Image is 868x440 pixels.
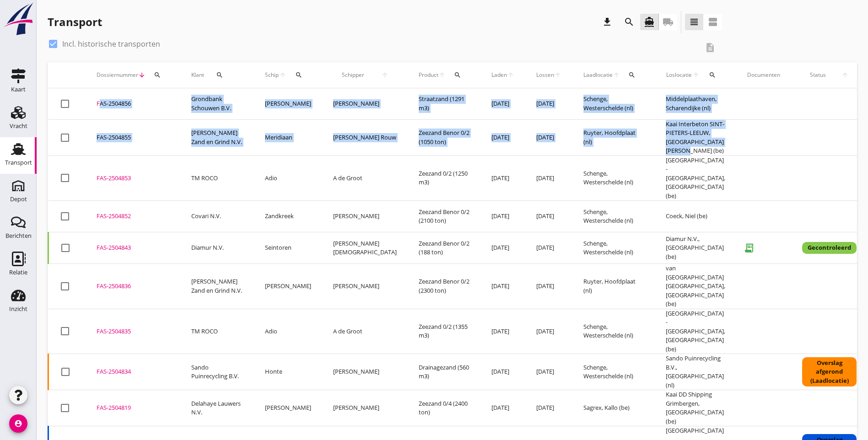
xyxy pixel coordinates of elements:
[480,201,525,232] td: [DATE]
[491,71,507,79] span: Laden
[572,201,655,232] td: Schenge, Westerschelde (nl)
[480,309,525,354] td: [DATE]
[480,390,525,426] td: [DATE]
[480,264,525,309] td: [DATE]
[613,71,620,79] i: arrow_upward
[525,232,572,264] td: [DATE]
[279,71,287,79] i: arrow_upward
[254,119,322,156] td: Meridiaan
[62,39,160,48] label: Incl. historische transporten
[97,403,169,413] div: FAS-2504819
[254,201,322,232] td: Zandkreek
[2,2,35,36] img: logo-small.a267ee39.svg
[9,306,27,312] div: Inzicht
[602,16,613,27] i: download
[254,88,322,120] td: [PERSON_NAME]
[655,309,736,354] td: [GEOGRAPHIC_DATA] - [GEOGRAPHIC_DATA], [GEOGRAPHIC_DATA] (be)
[644,16,655,27] i: directions_boat
[525,354,572,390] td: [DATE]
[438,71,446,79] i: arrow_upward
[480,354,525,390] td: [DATE]
[97,71,138,79] span: Dossiernummer
[572,390,655,426] td: Sagrex, Kallo (be)
[5,160,32,166] div: Transport
[5,233,32,239] div: Berichten
[480,232,525,264] td: [DATE]
[525,156,572,201] td: [DATE]
[333,71,372,79] span: Schipper
[180,201,254,232] td: Covari N.V.
[408,156,480,201] td: Zeezand 0/2 (1250 m3)
[655,232,736,264] td: Diamur N.V., [GEOGRAPHIC_DATA] (be)
[180,354,254,390] td: Sando Puinrecycling B.V.
[572,264,655,309] td: Ruyter, Hoofdplaat (nl)
[180,309,254,354] td: TM ROCO
[628,71,636,79] i: search
[480,119,525,156] td: [DATE]
[408,309,480,354] td: Zeezand 0/2 (1355 m3)
[322,201,408,232] td: [PERSON_NAME]
[254,264,322,309] td: [PERSON_NAME]
[216,71,223,79] i: search
[180,156,254,201] td: TM ROCO
[572,232,655,264] td: Schenge, Westerschelde (nl)
[408,201,480,232] td: Zeezand Benor 0/2 (2100 ton)
[666,71,692,79] span: Loslocatie
[97,327,169,336] div: FAS-2504835
[572,309,655,354] td: Schenge, Westerschelde (nl)
[97,243,169,252] div: FAS-2504843
[254,232,322,264] td: Seintoren
[536,71,554,79] span: Lossen
[97,282,169,291] div: FAS-2504836
[408,264,480,309] td: Zeezand Benor 0/2 (2300 ton)
[740,239,758,257] i: receipt_long
[554,71,561,79] i: arrow_upward
[191,64,243,86] div: Klant
[265,71,279,79] span: Schip
[138,71,146,79] i: arrow_downward
[254,309,322,354] td: Adio
[97,99,169,108] div: FAS-2504856
[507,71,514,79] i: arrow_upward
[655,201,736,232] td: Coeck, Niel (be)
[254,354,322,390] td: Honte
[408,390,480,426] td: Zeezand 0/4 (2400 ton)
[689,16,700,27] i: view_headline
[322,309,408,354] td: A de Groot
[480,88,525,120] td: [DATE]
[322,354,408,390] td: [PERSON_NAME]
[295,71,302,79] i: search
[408,119,480,156] td: Zeezand Benor 0/2 (1050 ton)
[707,16,718,27] i: view_agenda
[655,156,736,201] td: [GEOGRAPHIC_DATA] - [GEOGRAPHIC_DATA], [GEOGRAPHIC_DATA] (be)
[572,88,655,120] td: Schenge, Westerschelde (nl)
[322,156,408,201] td: A de Groot
[834,71,857,79] i: arrow_upward
[802,242,857,254] div: Gecontroleerd
[180,264,254,309] td: [PERSON_NAME] Zand en Grind N.V.
[97,133,169,142] div: FAS-2504855
[408,232,480,264] td: Zeezand Benor 0/2 (188 ton)
[11,86,26,92] div: Kaart
[180,390,254,426] td: Delahaye Lauwers N.V.
[254,390,322,426] td: [PERSON_NAME]
[154,71,161,79] i: search
[572,156,655,201] td: Schenge, Westerschelde (nl)
[180,119,254,156] td: [PERSON_NAME] Zand en Grind N.V.
[655,88,736,120] td: Middelplaathaven, Scharendijke (nl)
[180,232,254,264] td: Diamur N.V.
[10,123,27,129] div: Vracht
[48,15,102,29] div: Transport
[655,119,736,156] td: Kaai Interbeton SINT-PIETERS-LEEUW, [GEOGRAPHIC_DATA][PERSON_NAME] (be)
[322,232,408,264] td: [PERSON_NAME][DEMOGRAPHIC_DATA]
[624,16,635,27] i: search
[802,357,857,387] div: Overslag afgerond (Laadlocatie)
[480,156,525,201] td: [DATE]
[180,88,254,120] td: Grondbank Schouwen B.V.
[419,71,438,79] span: Product
[802,71,834,79] span: Status
[583,71,613,79] span: Laadlocatie
[10,196,27,202] div: Depot
[372,71,397,79] i: arrow_upward
[97,212,169,221] div: FAS-2504852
